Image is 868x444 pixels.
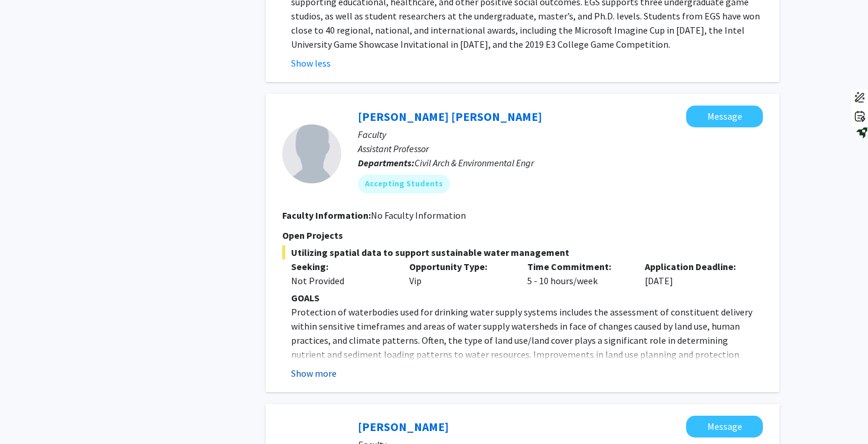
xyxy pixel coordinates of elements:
strong: GOALS [291,292,319,304]
p: Protection of waterbodies used for drinking water supply systems includes the assessment of const... [291,305,763,390]
a: [PERSON_NAME] [358,419,449,434]
p: Open Projects [282,228,763,242]
div: Not Provided [291,274,391,288]
p: Opportunity Type: [409,259,510,274]
p: Seeking: [291,259,391,274]
b: Faculty Information: [282,209,371,221]
button: Show more [291,366,337,380]
button: Message Christopher Li [686,416,763,438]
mat-chip: Accepting Students [358,175,450,193]
button: Message Amanda Carneiro Marques [686,106,763,127]
div: [DATE] [636,259,754,288]
div: 5 - 10 hours/week [518,259,637,288]
b: Departments: [358,157,415,169]
p: Assistant Professor [358,142,763,156]
span: No Faculty Information [371,209,466,221]
span: Utilizing spatial data to support sustainable water management [282,245,763,259]
a: [PERSON_NAME] [PERSON_NAME] [358,109,542,124]
p: Time Commitment: [527,259,628,274]
iframe: Chat [9,391,50,435]
p: Application Deadline: [645,259,745,274]
div: Vip [400,259,518,288]
p: Faculty [358,127,763,142]
span: Civil Arch & Environmental Engr [415,157,534,169]
button: Show less [291,56,331,70]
